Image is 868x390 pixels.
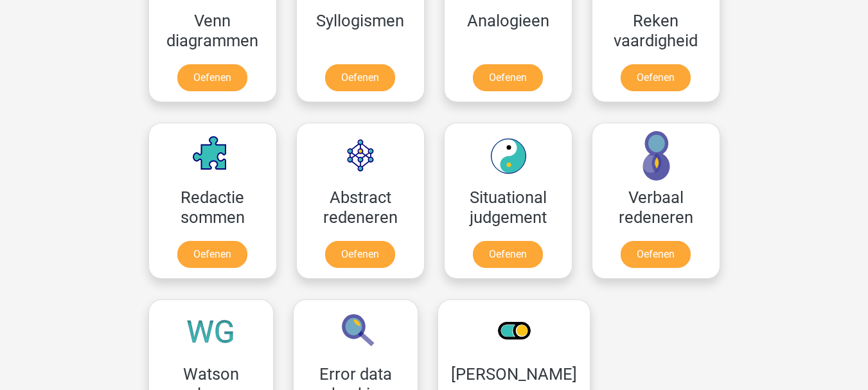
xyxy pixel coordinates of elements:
a: Oefenen [621,64,691,91]
a: Oefenen [325,241,395,268]
a: Oefenen [473,64,543,91]
a: Oefenen [177,64,247,91]
a: Oefenen [177,241,247,268]
a: Oefenen [621,241,691,268]
a: Oefenen [325,64,395,91]
a: Oefenen [473,241,543,268]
